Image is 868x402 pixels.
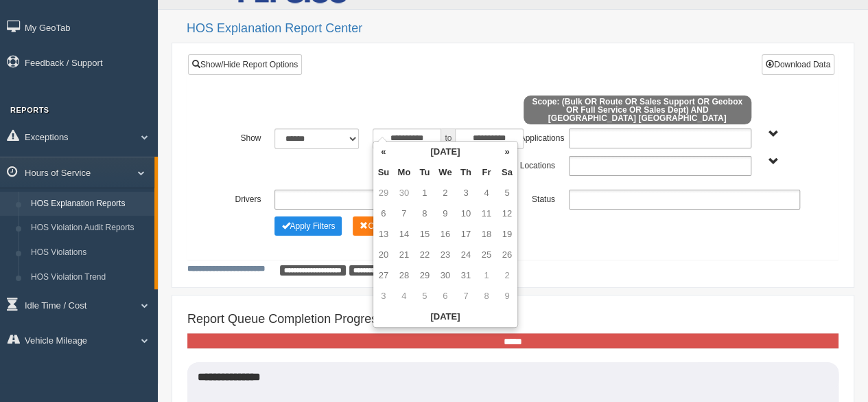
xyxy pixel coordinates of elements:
[25,241,154,265] a: HOS Violations
[497,286,517,306] td: 9
[476,224,497,245] td: 18
[414,245,435,265] td: 22
[414,183,435,203] td: 1
[513,190,561,206] label: Status
[373,224,394,245] td: 13
[435,162,456,183] th: We
[476,245,497,265] td: 25
[373,265,394,286] td: 27
[414,162,435,183] th: Tu
[414,265,435,286] td: 29
[435,224,456,245] td: 16
[456,162,476,183] th: Th
[373,245,394,265] td: 20
[187,313,838,326] h4: Report Queue Completion Progress:
[373,162,394,183] th: Su
[394,183,414,203] td: 30
[25,265,154,290] a: HOS Violation Trend
[456,224,476,245] td: 17
[497,142,517,162] th: »
[497,224,517,245] td: 19
[476,286,497,306] td: 8
[394,142,497,162] th: [DATE]
[353,216,419,236] button: Change Filter Options
[456,183,476,203] td: 3
[274,216,342,236] button: Change Filter Options
[476,162,497,183] th: Fr
[435,286,456,306] td: 6
[187,22,854,36] h2: HOS Explanation Report Center
[373,203,394,224] td: 6
[435,265,456,286] td: 30
[441,129,455,149] span: to
[524,96,751,124] span: Scope: (Bulk OR Route OR Sales Support OR Geobox OR Full Service OR Sales Dept) AND [GEOGRAPHIC_D...
[497,245,517,265] td: 26
[373,142,394,162] th: «
[497,162,517,183] th: Sa
[394,224,414,245] td: 14
[394,265,414,286] td: 28
[414,286,435,306] td: 5
[435,203,456,224] td: 9
[456,265,476,286] td: 31
[497,183,517,203] td: 5
[219,129,268,145] label: Show
[373,286,394,306] td: 3
[476,265,497,286] td: 1
[394,162,414,183] th: Mo
[476,203,497,224] td: 11
[497,265,517,286] td: 2
[25,216,154,241] a: HOS Violation Audit Reports
[394,286,414,306] td: 4
[25,192,154,216] a: HOS Explanation Reports
[497,203,517,224] td: 12
[476,183,497,203] td: 4
[435,245,456,265] td: 23
[394,245,414,265] td: 21
[456,203,476,224] td: 10
[373,183,394,203] td: 29
[762,54,834,75] button: Download Data
[219,190,268,206] label: Drivers
[456,286,476,306] td: 7
[513,129,561,145] label: Applications
[373,306,517,327] th: [DATE]
[394,203,414,224] td: 7
[414,203,435,224] td: 8
[513,156,562,172] label: Locations
[456,245,476,265] td: 24
[414,224,435,245] td: 15
[435,183,456,203] td: 2
[188,54,302,75] a: Show/Hide Report Options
